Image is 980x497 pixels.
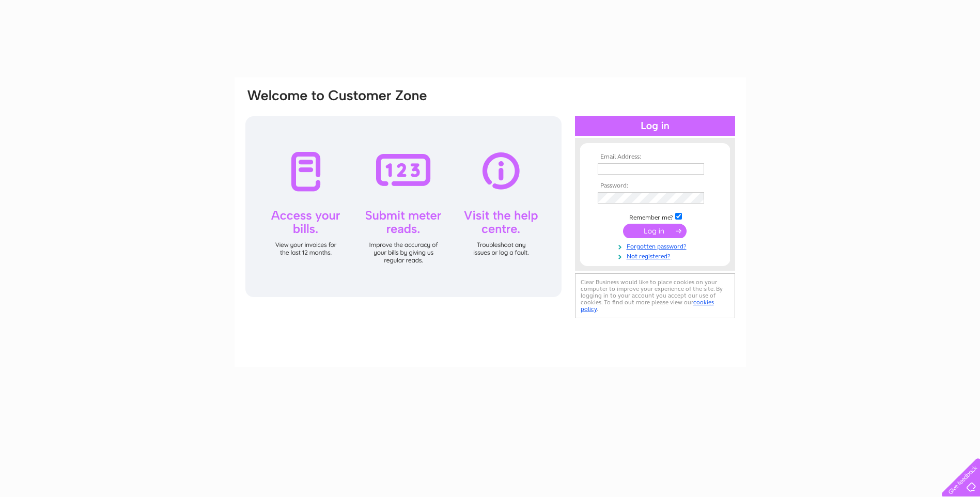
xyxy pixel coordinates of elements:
[575,273,735,318] div: Clear Business would like to place cookies on your computer to improve your experience of the sit...
[623,224,687,238] input: Submit
[598,251,715,260] a: Not registered?
[581,299,714,313] a: cookies policy
[595,153,715,161] th: Email Address:
[595,182,715,190] th: Password:
[598,241,715,251] a: Forgotten password?
[595,211,715,222] td: Remember me?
